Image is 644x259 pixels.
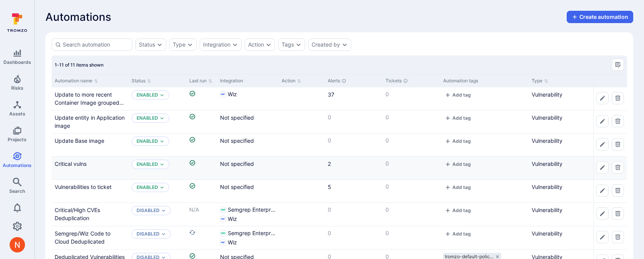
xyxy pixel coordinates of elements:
[245,38,275,51] div: action filter
[139,42,155,48] button: Status
[137,231,160,237] button: Disabled
[612,58,624,71] button: Manage columns
[186,87,217,110] div: Cell for Last run
[187,42,193,48] button: Expand dropdown
[63,41,129,48] input: Search automation
[443,138,472,144] button: add tag
[173,42,185,48] button: Type
[279,134,325,156] div: Cell for Action
[312,42,340,48] button: Created by
[137,161,158,167] p: Enabled
[11,85,23,91] span: Risks
[596,115,609,127] button: Edit automation
[279,203,325,226] div: Cell for Action
[328,91,334,98] a: 37
[382,203,440,226] div: Cell for Tickets
[443,77,526,84] div: Automation tags
[532,206,609,214] p: Vulnerability
[443,231,472,237] button: add tag
[52,134,128,156] div: Cell for Automation name
[532,78,548,84] button: Sort by Type
[9,188,25,194] span: Search
[228,90,237,98] span: Wiz
[596,92,609,104] button: Edit automation
[52,203,128,226] div: Cell for Automation name
[596,231,609,243] button: Edit automation
[137,184,158,190] p: Enabled
[128,180,186,202] div: Cell for Status
[278,38,305,51] div: tags filter
[325,134,382,156] div: Cell for Alerts
[220,137,254,144] span: Not specified
[137,138,158,144] button: Enabled
[385,160,437,167] p: 0
[385,183,437,190] p: 0
[160,162,164,167] button: Expand dropdown
[52,226,128,249] div: Cell for Automation name
[328,160,331,167] a: 2
[532,137,609,145] p: Vulnerability
[612,115,624,127] button: Delete automation
[325,203,382,226] div: Cell for Alerts
[52,87,128,110] div: Cell for Automation name
[443,184,472,190] button: add tag
[10,237,25,252] div: Neeren Patki
[55,184,112,190] a: Vulnerabilities to ticket
[228,206,275,214] span: Semgrep Enterprise
[382,226,440,249] div: Cell for Tickets
[325,180,382,202] div: Cell for Alerts
[325,87,382,110] div: Cell for Alerts
[217,87,279,110] div: Cell for Integration
[217,226,279,249] div: Cell for Integration
[440,110,529,133] div: Cell for Automation tags
[308,38,351,51] div: created by filter
[612,161,624,174] button: Delete automation
[135,38,166,51] div: status filter
[217,203,279,226] div: Cell for Integration
[529,157,612,179] div: Cell for Type
[593,157,627,179] div: Cell for
[440,87,529,110] div: Cell for Automation tags
[440,134,529,156] div: Cell for Automation tags
[593,87,627,110] div: Cell for
[55,114,125,129] a: Update entity in Application image
[217,157,279,179] div: Cell for Integration
[325,110,382,133] div: Cell for Alerts
[382,110,440,133] div: Cell for Tickets
[385,90,437,98] p: 0
[279,226,325,249] div: Cell for Action
[228,239,237,246] span: Wiz
[128,203,186,226] div: Cell for Status
[10,237,25,252] img: ACg8ocIprwjrgDQnDsNSk9Ghn5p5-B8DpAKWoJ5Gi9syOE4K59tr4Q=s96-c
[203,42,230,48] div: Integration
[265,42,272,48] button: Expand dropdown
[443,229,526,239] div: tags-cell-
[160,185,164,190] button: Expand dropdown
[186,203,217,226] div: Cell for Last run
[328,229,379,237] p: 0
[342,79,346,83] div: Unresolved alerts
[128,157,186,179] div: Cell for Status
[228,215,237,223] span: Wiz
[132,78,151,84] button: Sort by Status
[385,114,437,121] p: 0
[385,77,437,84] div: Tickets
[596,138,609,150] button: Edit automation
[55,78,98,84] button: Sort by Automation name
[55,62,103,68] span: 1-11 of 11 items shown
[529,134,612,156] div: Cell for Type
[220,114,254,121] span: Not specified
[137,115,158,121] button: Enabled
[128,87,186,110] div: Cell for Status
[137,207,160,214] p: Disabled
[282,78,301,84] button: Sort by Action
[440,203,529,226] div: Cell for Automation tags
[596,184,609,197] button: Edit automation
[282,42,294,48] button: Tags
[160,116,164,120] button: Expand dropdown
[443,206,526,216] div: tags-cell-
